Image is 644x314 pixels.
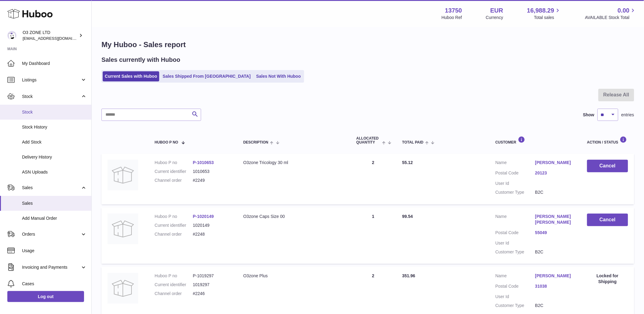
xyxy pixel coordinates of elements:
td: 2 [350,154,396,204]
dd: P-1019297 [193,273,231,279]
a: [PERSON_NAME] [PERSON_NAME] [535,214,575,225]
span: ASN Uploads [22,169,87,175]
dt: Customer Type [495,189,535,195]
div: Currency [486,15,503,21]
a: Sales Not With Huboo [254,71,303,81]
dd: 1020149 [193,222,231,228]
dt: Huboo P no [155,160,193,166]
div: Customer [495,136,575,144]
img: hello@o3zoneltd.co.uk [7,31,17,40]
img: no-photo.jpg [108,160,138,190]
a: Current Sales with Huboo [103,71,159,81]
div: Locked for Shipping [587,273,628,285]
dd: B2C [535,303,575,308]
span: Listings [22,77,80,83]
dd: #2248 [193,231,231,237]
dd: 1019297 [193,282,231,288]
dt: Customer Type [495,303,535,308]
dt: Huboo P no [155,214,193,219]
span: My Dashboard [22,61,87,66]
a: [PERSON_NAME] [535,273,575,279]
label: Show [583,112,594,118]
span: Sales [22,200,87,206]
dt: Channel order [155,231,193,237]
dt: Huboo P no [155,273,193,279]
dt: User Id [495,240,535,246]
a: 31038 [535,283,575,289]
dd: 1010653 [193,169,231,174]
a: 0.00 AVAILABLE Stock Total [585,6,637,21]
span: Add Stock [22,139,87,145]
span: ALLOCATED Quantity [356,136,381,144]
a: P-1010653 [193,160,214,165]
span: Description [243,140,268,144]
dt: Postal Code [495,170,535,178]
span: Invoicing and Payments [22,264,80,270]
span: Delivery History [22,154,87,160]
div: O3zone Tricology 30 ml [243,160,344,166]
dt: Postal Code [495,283,535,291]
dt: Current identifier [155,169,193,174]
dd: B2C [535,249,575,255]
a: [PERSON_NAME] [535,160,575,166]
dt: Current identifier [155,222,193,228]
button: Cancel [587,160,628,172]
span: Stock History [22,124,87,130]
td: 1 [350,207,396,264]
span: Orders [22,231,80,237]
span: Usage [22,248,87,254]
button: Cancel [587,214,628,226]
span: 351.96 [402,273,415,278]
dt: Channel order [155,178,193,183]
span: Stock [22,94,80,99]
div: Huboo Ref [442,15,462,21]
a: 55049 [535,230,575,236]
strong: 13750 [445,6,462,15]
strong: EUR [490,6,503,15]
span: 99.54 [402,214,413,219]
dt: Customer Type [495,249,535,255]
span: Add Manual Order [22,215,87,221]
span: Sales [22,185,80,191]
span: entries [621,112,634,118]
a: 20123 [535,170,575,176]
h2: Sales currently with Huboo [101,56,180,64]
dt: Name [495,214,535,227]
dd: #2249 [193,178,231,183]
span: 55.12 [402,160,413,165]
dt: Postal Code [495,230,535,237]
span: Stock [22,109,87,115]
div: O3 ZONE LTD [23,30,78,41]
a: P-1020149 [193,214,214,219]
dt: Current identifier [155,282,193,288]
div: O3zone Plus [243,273,344,279]
dd: #2246 [193,291,231,297]
span: Huboo P no [155,140,178,144]
span: AVAILABLE Stock Total [585,15,637,21]
dd: B2C [535,189,575,195]
span: 16,988.29 [527,6,554,15]
span: Cases [22,281,87,287]
div: O3zone Caps Size 00 [243,214,344,219]
span: Total paid [402,140,424,144]
a: Sales Shipped From [GEOGRAPHIC_DATA] [160,71,253,81]
img: no-photo-large.jpg [108,273,138,304]
h1: My Huboo - Sales report [101,40,634,50]
a: 16,988.29 Total sales [527,6,561,21]
span: 0.00 [618,6,630,15]
dt: Name [495,160,535,167]
dt: User Id [495,294,535,300]
a: Log out [7,291,84,302]
dt: Name [495,273,535,280]
dt: User Id [495,181,535,186]
span: Total sales [534,15,561,21]
div: Action / Status [587,136,628,144]
img: no-photo-large.jpg [108,214,138,244]
span: [EMAIL_ADDRESS][DOMAIN_NAME] [23,36,90,41]
dt: Channel order [155,291,193,297]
